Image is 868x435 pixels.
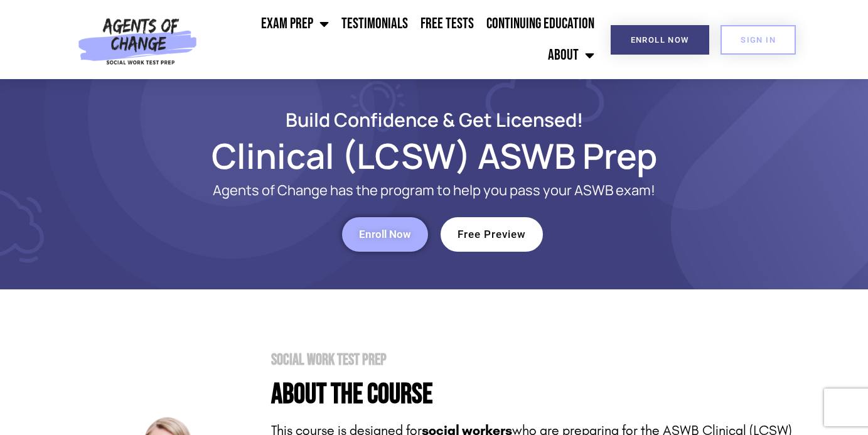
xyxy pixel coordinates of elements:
[203,8,601,71] nav: Menu
[414,8,480,40] a: Free Tests
[542,40,601,71] a: About
[359,229,411,240] span: Enroll Now
[77,141,792,170] h1: Clinical (LCSW) ASWB Prep
[611,25,709,55] a: Enroll Now
[271,380,792,409] h4: About the Course
[271,352,792,368] h2: Social Work Test Prep
[441,217,543,252] a: Free Preview
[255,8,335,40] a: Exam Prep
[631,36,689,44] span: Enroll Now
[741,36,776,44] span: SIGN IN
[721,25,796,55] a: SIGN IN
[342,217,428,252] a: Enroll Now
[77,110,792,129] h2: Build Confidence & Get Licensed!
[335,8,414,40] a: Testimonials
[127,183,742,198] p: Agents of Change has the program to help you pass your ASWB exam!
[480,8,601,40] a: Continuing Education
[458,229,526,240] span: Free Preview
